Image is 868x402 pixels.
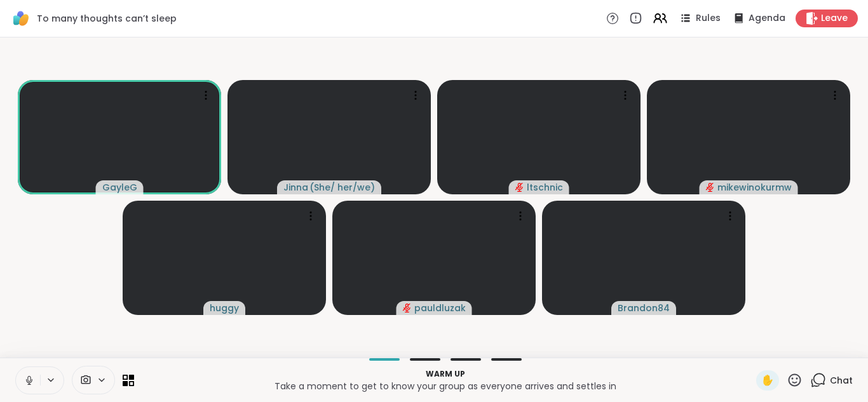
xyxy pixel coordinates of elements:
[515,183,524,192] span: audio-muted
[618,302,670,314] span: Brandon84
[706,183,715,192] span: audio-muted
[142,368,749,380] p: Warm up
[761,373,774,388] span: ✋
[142,380,749,392] p: Take a moment to get to know your group as everyone arrives and settles in
[821,12,848,25] span: Leave
[37,12,177,25] span: To many thoughts can’t sleep
[749,12,785,25] span: Agenda
[830,374,853,387] span: Chat
[10,8,32,29] img: ShareWell Logomark
[527,181,563,194] span: ltschnic
[210,302,239,314] span: huggy
[696,12,721,25] span: Rules
[309,181,375,194] span: ( She/ her/we )
[283,181,308,194] span: Jinna
[102,181,137,194] span: GayleG
[414,302,466,314] span: pauldluzak
[717,181,792,194] span: mikewinokurmw
[403,304,412,312] span: audio-muted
